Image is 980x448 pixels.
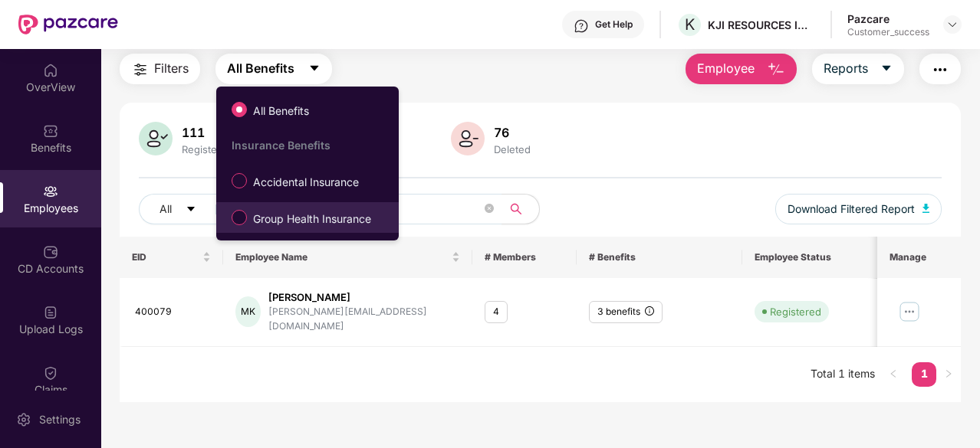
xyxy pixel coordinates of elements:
[708,18,815,32] div: KJI RESOURCES INDIA PRIVATE LIMITED
[139,122,173,155] img: svg+xml;base64,PHN2ZyB4bWxucz0iaHR0cDovL3d3dy53My5vcmcvMjAwMC9zdmciIHhtbG5zOnhsaW5rPSJodHRwOi8vd3...
[931,60,949,79] img: svg+xml;base64,PHN2ZyB4bWxucz0iaHR0cDovL3d3dy53My5vcmcvMjAwMC9zdmciIHdpZHRoPSIyNCIgaGVpZ2h0PSIyNC...
[788,201,915,217] span: Download Filtered Report
[132,251,199,263] span: EID
[179,125,236,140] div: 111
[472,237,576,278] th: # Members
[912,362,936,385] a: 1
[227,59,294,78] span: All Benefits
[43,244,58,260] img: svg+xml;base64,PHN2ZyBpZD0iQ0RfQWNjb3VudHMiIGRhdGEtbmFtZT0iQ0QgQWNjb3VudHMiIHhtbG5zPSJodHRwOi8vd3...
[120,54,200,84] button: Filters
[268,305,460,334] div: [PERSON_NAME][EMAIL_ADDRESS][DOMAIN_NAME]
[232,139,399,152] div: Insurance Benefits
[767,60,785,79] img: svg+xml;base64,PHN2ZyB4bWxucz0iaHR0cDovL3d3dy53My5vcmcvMjAwMC9zdmciIHhtbG5zOnhsaW5rPSJodHRwOi8vd3...
[43,305,58,320] img: svg+xml;base64,PHN2ZyBpZD0iVXBsb2FkX0xvZ3MiIGRhdGEtbmFtZT0iVXBsb2FkIExvZ3MiIHhtbG5zPSJodHRwOi8vd3...
[18,15,118,34] img: New Pazcare Logo
[451,122,485,155] img: svg+xml;base64,PHN2ZyB4bWxucz0iaHR0cDovL3d3dy53My5vcmcvMjAwMC9zdmciIHhtbG5zOnhsaW5rPSJodHRwOi8vd3...
[912,362,936,387] li: 1
[880,62,893,76] span: caret-down
[485,204,494,213] span: close-circle
[491,125,534,140] div: 76
[268,290,460,305] div: [PERSON_NAME]
[881,362,906,387] button: left
[186,204,196,216] span: caret-down
[889,369,898,378] span: left
[502,203,531,215] span: search
[755,251,885,263] span: Employee Status
[944,369,953,378] span: right
[898,299,922,324] img: manageButton
[595,18,633,31] div: Get Help
[502,194,540,224] button: search
[43,123,58,139] img: svg+xml;base64,PHN2ZyBpZD0iQmVuZWZpdHMiIHhtbG5zPSJodHRwOi8vd3d3LnczLm9yZy8yMDAwL3N2ZyIgd2lkdGg9Ij...
[247,174,365,191] span: Accidental Insurance
[847,26,929,38] div: Customer_success
[485,301,508,323] div: 4
[936,362,961,387] button: right
[35,412,85,427] div: Settings
[878,237,961,278] th: Manage
[577,237,743,278] th: # Benefits
[697,59,755,78] span: Employee
[16,412,31,427] img: svg+xml;base64,PHN2ZyBpZD0iU2V0dGluZy0yMHgyMCIgeG1sbnM9Imh0dHA6Ly93d3cudzMub3JnLzIwMDAvc3ZnIiB3aW...
[491,143,534,155] div: Deleted
[824,59,868,78] span: Reports
[235,296,261,327] div: MK
[43,184,58,199] img: svg+xml;base64,PHN2ZyBpZD0iRW1wbG95ZWVzIiB4bWxucz0iaHR0cDovL3d3dy53My5vcmcvMjAwMC9zdmciIHdpZHRoPS...
[574,18,589,34] img: svg+xml;base64,PHN2ZyBpZD0iSGVscC0zMngzMiIgeG1sbnM9Imh0dHA6Ly93d3cudzMub3JnLzIwMDAvc3ZnIiB3aWR0aD...
[223,237,472,278] th: Employee Name
[946,18,959,31] img: svg+xml;base64,PHN2ZyBpZD0iRHJvcGRvd24tMzJ4MzIiIHhtbG5zPSJodHRwOi8vd3d3LnczLm9yZy8yMDAwL3N2ZyIgd2...
[131,60,150,79] img: svg+xml;base64,PHN2ZyB4bWxucz0iaHR0cDovL3d3dy53My5vcmcvMjAwMC9zdmciIHdpZHRoPSIyNCIgaGVpZ2h0PSIyNC...
[247,211,377,227] span: Group Health Insurance
[485,202,494,217] span: close-circle
[43,365,58,381] img: svg+xml;base64,PHN2ZyBpZD0iQ2xhaW0iIHhtbG5zPSJodHRwOi8vd3d3LnczLm9yZy8yMDAwL3N2ZyIgd2lkdGg9IjIwIi...
[812,54,904,84] button: Reportscaret-down
[159,201,172,217] span: All
[742,237,909,278] th: Employee Status
[686,54,797,84] button: Employee
[775,194,942,224] button: Download Filtered Report
[770,304,821,319] div: Registered
[215,54,332,84] button: All Benefitscaret-down
[922,204,930,213] img: svg+xml;base64,PHN2ZyB4bWxucz0iaHR0cDovL3d3dy53My5vcmcvMjAwMC9zdmciIHhtbG5zOnhsaW5rPSJodHRwOi8vd3...
[43,63,58,78] img: svg+xml;base64,PHN2ZyBpZD0iSG9tZSIgeG1sbnM9Imh0dHA6Ly93d3cudzMub3JnLzIwMDAvc3ZnIiB3aWR0aD0iMjAiIG...
[936,362,961,387] li: Next Page
[881,362,906,387] li: Previous Page
[645,306,654,316] span: info-circle
[308,62,321,76] span: caret-down
[685,15,695,34] span: K
[589,301,663,323] div: 3 benefits
[179,143,236,155] div: Registered
[120,237,223,278] th: EID
[811,362,875,387] li: Total 1 items
[139,194,232,224] button: Allcaret-down
[847,11,929,26] div: Pazcare
[247,103,315,119] span: All Benefits
[154,59,189,78] span: Filters
[235,251,449,263] span: Employee Name
[135,305,211,319] div: 400079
